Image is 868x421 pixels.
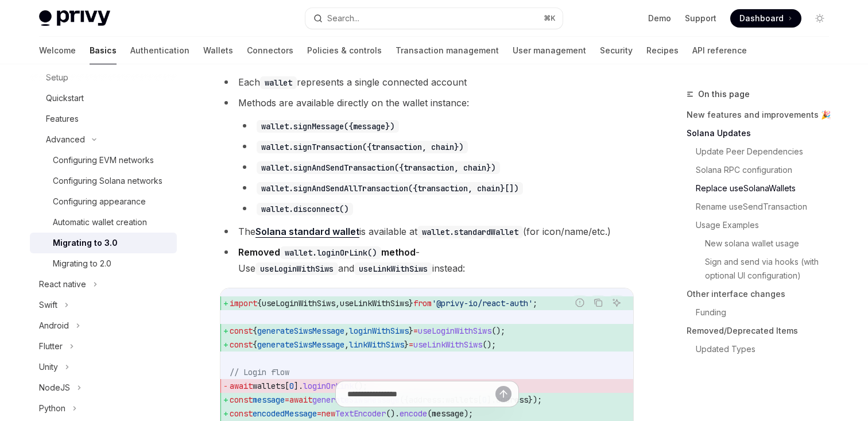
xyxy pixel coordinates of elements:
li: The is available at (for icon/name/etc.) [220,223,634,240]
div: React native [39,277,86,291]
div: Unity [39,360,58,374]
a: Migrating to 3.0 [30,233,177,253]
button: Ask AI [609,295,624,310]
a: Recipes [646,37,679,64]
div: Quickstart [46,91,84,105]
span: , [344,326,349,336]
a: Dashboard [730,9,801,28]
code: wallet.signAndSendTransaction({transaction, chain}) [257,161,500,174]
div: Automatic wallet creation [53,215,147,229]
button: Toggle dark mode [811,9,829,28]
code: wallet.loginOrLink() [280,246,381,259]
li: Each represents a single connected account [220,74,634,90]
a: Configuring Solana networks [30,171,177,191]
button: Report incorrect code [572,295,587,310]
a: Removed/Deprecated Items [687,322,838,340]
button: Search...⌘K [305,8,563,29]
span: generateSiwsMessage [257,339,344,350]
span: useLinkWithSiws [413,339,482,350]
span: { [253,326,257,336]
button: Copy the contents from the code block [591,295,606,310]
span: useLinkWithSiws [340,298,409,308]
div: Search... [327,11,359,25]
a: Security [600,37,633,64]
span: generateSiwsMessage [257,326,344,336]
li: Methods are available directly on the wallet instance: [220,95,634,217]
span: linkWithSiws [349,339,404,350]
span: , [344,339,349,350]
a: Rename useSendTransaction [696,198,838,216]
button: Send message [495,386,511,402]
li: - Use and instead: [220,244,634,276]
a: Transaction management [396,37,499,64]
span: useLoginWithSiws [418,326,491,336]
a: Solana RPC configuration [696,161,838,179]
a: Solana standard wallet [255,226,359,238]
span: Dashboard [739,13,784,24]
div: Advanced [46,133,85,146]
span: '@privy-io/react-auth' [432,298,533,308]
span: const [230,326,253,336]
a: Updated Types [696,340,838,358]
div: Flutter [39,339,63,353]
div: Python [39,401,65,415]
div: Migrating to 3.0 [53,236,118,250]
span: (); [482,339,496,350]
code: wallet.signMessage({message}) [257,120,399,133]
a: Quickstart [30,88,177,109]
span: import [230,298,257,308]
a: User management [513,37,586,64]
a: API reference [692,37,747,64]
code: useLoginWithSiws [255,262,338,275]
a: Basics [90,37,117,64]
a: Sign and send via hooks (with optional UI configuration) [705,253,838,285]
code: wallet [260,76,297,89]
a: Support [685,13,716,24]
span: } [409,298,413,308]
code: wallet.disconnect() [257,203,353,215]
span: from [413,298,432,308]
span: , [335,298,340,308]
div: Android [39,319,69,333]
a: Authentication [130,37,189,64]
div: Features [46,112,79,126]
a: Wallets [203,37,233,64]
div: Configuring appearance [53,195,146,208]
span: ⌘ K [544,14,556,23]
a: Migrating to 2.0 [30,253,177,274]
a: Other interface changes [687,285,838,303]
strong: Removed method [238,246,416,258]
span: } [409,326,413,336]
a: Features [30,109,177,129]
div: Swift [39,298,57,312]
a: Welcome [39,37,76,64]
a: Solana Updates [687,124,838,142]
a: Configuring appearance [30,191,177,212]
div: Configuring Solana networks [53,174,162,188]
span: (); [491,326,505,336]
a: Policies & controls [307,37,382,64]
a: Automatic wallet creation [30,212,177,233]
code: useLinkWithSiws [354,262,432,275]
a: New solana wallet usage [705,234,838,253]
span: // Login flow [230,367,289,377]
a: Usage Examples [696,216,838,234]
a: Configuring EVM networks [30,150,177,171]
a: Replace useSolanaWallets [696,179,838,198]
span: { [257,298,262,308]
span: useLoginWithSiws [262,298,335,308]
a: New features and improvements 🎉 [687,106,838,124]
span: { [253,339,257,350]
div: NodeJS [39,381,70,395]
span: loginWithSiws [349,326,409,336]
a: Funding [696,303,838,322]
span: const [230,339,253,350]
a: Demo [648,13,671,24]
span: On this page [698,87,750,101]
span: = [409,339,413,350]
span: } [404,339,409,350]
span: ; [533,298,537,308]
img: light logo [39,10,110,26]
code: wallet.standardWallet [417,226,523,238]
code: wallet.signAndSendAllTransaction({transaction, chain}[]) [257,182,523,195]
